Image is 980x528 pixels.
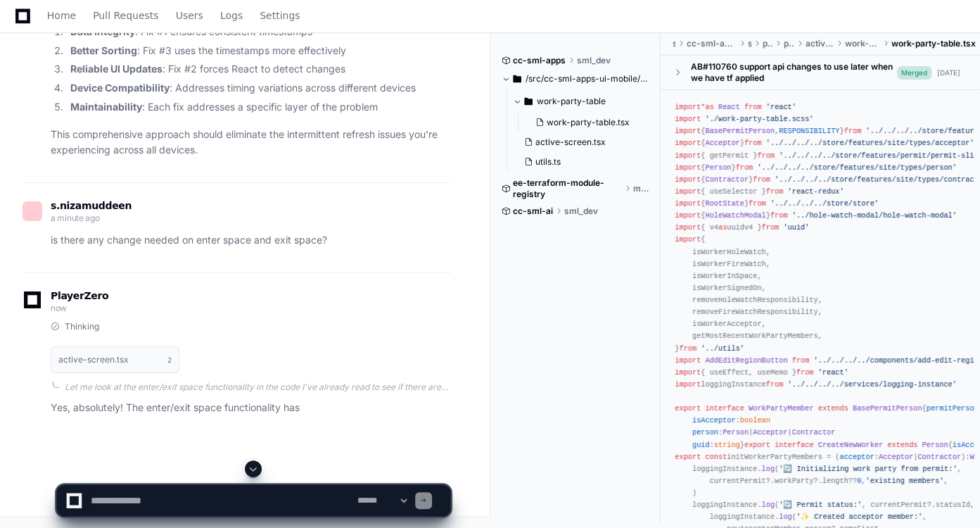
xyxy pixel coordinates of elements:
span: string [714,440,740,448]
span: Users [176,11,203,20]
span: from [753,175,770,184]
span: CreateNewWorker [818,440,883,448]
span: main [633,183,651,194]
button: utils.ts [518,152,642,172]
span: Thinking [65,321,99,332]
span: PlayerZero [51,291,108,300]
span: import [675,139,701,147]
span: Logs [220,11,243,20]
span: export [675,404,701,413]
span: src [748,38,751,49]
span: from [762,223,779,232]
span: from [749,199,766,208]
span: now [51,303,67,313]
span: import [675,115,701,123]
span: AddEditRegionButton [705,356,787,364]
span: './work-party-table.scss' [705,115,813,123]
span: interface [775,440,813,448]
span: import [675,163,701,171]
span: import [675,368,701,377]
p: is there any change needed on enter space and exit space? [51,232,450,249]
span: import [675,175,701,184]
span: 'react' [766,103,796,111]
span: RootState [705,199,744,208]
strong: Data Integrity [70,25,135,37]
h1: active-screen.tsx [58,356,129,364]
span: from [680,344,697,352]
span: s.nizamuddeen [51,200,132,211]
span: HoleWatchModal [705,211,765,220]
button: active-screen.tsx [518,132,642,152]
span: WorkPartyMember [749,404,813,413]
span: 'react' [818,368,848,377]
button: /src/cc-sml-apps-ui-mobile/src/pages/permit/active-screen [502,68,651,90]
span: boolean [740,416,770,425]
div: Let me look at the enter/exit space functionality in the code I've already read to see if there a... [65,382,450,393]
span: 2 [167,354,172,365]
span: as [718,223,727,232]
p: This comprehensive approach should eliminate the intermittent refresh issues you're experiencing ... [51,127,450,159]
span: work-party-table [537,96,606,107]
span: from [744,103,762,111]
li: : Addresses timing variations across different devices [66,80,450,96]
span: extends [818,404,848,413]
span: RESPONSIBILITY [779,127,839,135]
li: : Fix #2 forces React to detect changes [66,61,450,77]
span: Acceptor [879,452,913,460]
span: from [844,127,862,135]
span: work-party-table.tsx [547,117,630,128]
span: acceptor [839,452,874,460]
span: Person [922,440,948,448]
span: import [675,187,701,196]
span: Contractor [705,175,749,184]
span: Settings [260,11,300,20]
span: pages [763,38,772,49]
span: cc-sml-apps-ui-mobile [687,38,737,49]
span: import [675,235,701,244]
li: : Each fix addresses a specific layer of the problem [66,99,450,115]
span: import [675,356,701,364]
span: sml_dev [577,55,611,66]
span: Acceptor [753,428,787,436]
span: export [675,452,701,460]
span: from [796,368,814,377]
span: import [675,127,701,135]
span: Pull Requests [93,11,158,20]
span: import [675,151,701,159]
span: person [692,428,718,436]
span: work-party-table [845,38,880,49]
span: 'uuid' [783,223,809,232]
span: '../hole-watch-modal/hole-watch-modal' [792,211,957,220]
p: Yes, absolutely! The enter/exit space functionality has [51,400,450,416]
span: from [766,187,784,196]
svg: Directory [524,93,533,110]
span: src [672,38,675,49]
span: from [770,211,788,220]
span: Home [47,11,76,20]
span: interface [705,404,744,413]
span: Person [723,428,749,436]
div: AB#110760 support api changes to use later when we have tf applied [690,61,897,84]
span: isAcceptor [692,416,736,425]
span: '../../../../services/logging-instance' [788,380,957,389]
span: Contractor [792,428,836,436]
span: '../../../../store/features/site/types/acceptor' [766,139,974,147]
svg: Directory [513,70,521,87]
button: work-party-table [513,90,651,113]
span: active-screen.tsx [535,137,606,148]
span: BasePermitPerson [705,127,775,135]
span: from [766,380,784,389]
span: a minute ago [51,213,99,223]
span: active-screen [806,38,834,49]
span: Merged [897,65,931,79]
span: cc-sml-apps [513,55,566,66]
span: permit [784,38,794,49]
button: work-party-table.tsx [530,113,642,132]
span: 'react-redux' [788,187,844,196]
strong: Better Sorting [70,44,137,56]
span: '../../../../store/features/site/types/person' [757,163,956,171]
span: '../utils' [701,344,744,352]
span: import [675,380,701,389]
div: [DATE] [937,67,960,77]
span: Contractor [917,452,961,460]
